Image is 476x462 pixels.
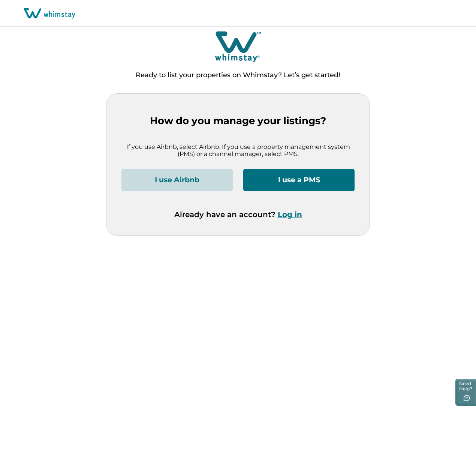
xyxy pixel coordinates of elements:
[121,143,355,158] p: If you use Airbnb, select Airbnb. If you use a property management system (PMS) or a channel mana...
[243,169,355,191] button: I use a PMS
[136,72,340,79] p: Ready to list your properties on Whimstay? Let’s get started!
[121,169,233,191] button: I use Airbnb
[278,210,302,219] button: Log in
[121,115,355,127] p: How do you manage your listings?
[174,210,302,219] p: Already have an account?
